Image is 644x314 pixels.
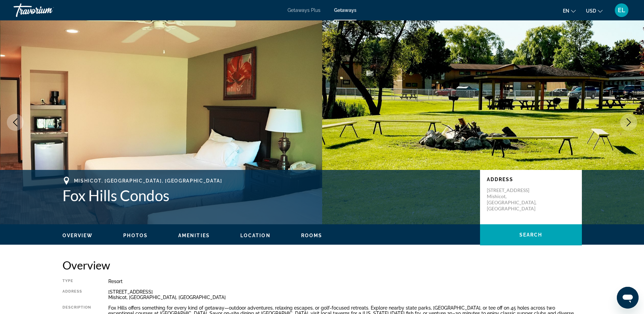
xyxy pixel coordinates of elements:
span: EL [618,7,625,14]
div: Address [62,289,91,300]
h2: Overview [62,258,582,272]
button: Previous image [7,114,24,131]
p: [STREET_ADDRESS] Mishicot, [GEOGRAPHIC_DATA], [GEOGRAPHIC_DATA] [487,187,541,212]
button: Next image [620,114,637,131]
span: en [563,8,569,14]
button: Rooms [301,232,323,239]
button: User Menu [613,3,630,17]
span: Photos [123,233,148,238]
div: Resort [108,279,582,284]
a: Travorium [14,1,81,19]
span: Overview [62,233,93,238]
button: Amenities [178,232,210,239]
span: Search [519,232,542,238]
span: Amenities [178,233,210,238]
button: Photos [123,232,148,239]
span: Mishicot, [GEOGRAPHIC_DATA], [GEOGRAPHIC_DATA] [74,178,222,184]
h1: Fox Hills Condos [62,187,473,204]
p: Address [487,177,575,182]
iframe: Button to launch messaging window [617,287,639,309]
button: Search [480,224,582,245]
button: Location [240,232,271,239]
div: Type [62,279,91,284]
a: Getaways Plus [288,7,320,13]
span: Rooms [301,233,323,238]
span: Location [240,233,271,238]
button: Overview [62,232,93,239]
a: Getaways [334,7,356,13]
button: Change language [563,6,576,16]
button: Change currency [586,6,603,16]
div: [STREET_ADDRESS] Mishicot, [GEOGRAPHIC_DATA], [GEOGRAPHIC_DATA] [108,289,582,300]
span: USD [586,8,596,14]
